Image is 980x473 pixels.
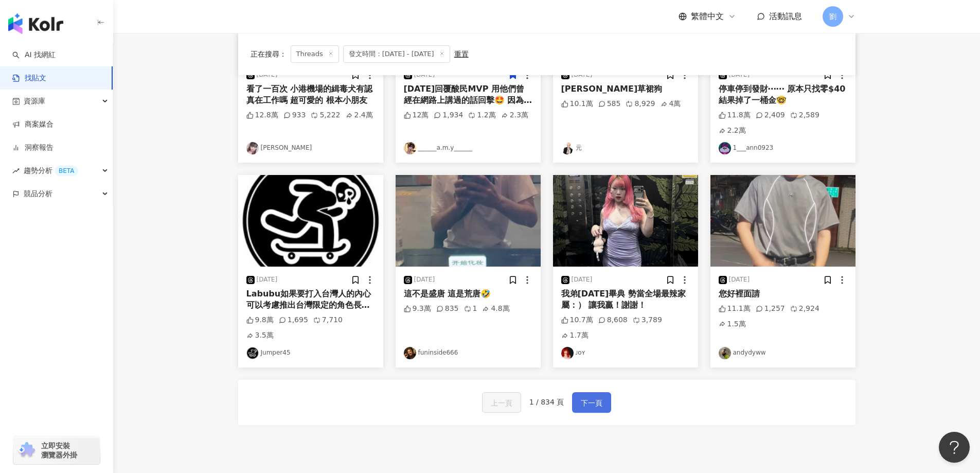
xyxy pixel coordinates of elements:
div: BETA [55,166,78,176]
span: 發文時間：[DATE] - [DATE] [343,45,450,63]
img: KOL Avatar [246,347,259,359]
div: 2,924 [790,304,819,314]
div: 9.3萬 [404,304,431,314]
span: Threads [291,45,339,63]
img: KOL Avatar [404,142,416,154]
div: 8,608 [598,315,628,325]
span: 下一頁 [581,397,602,409]
div: 1.7萬 [561,330,589,341]
img: KOL Avatar [719,347,731,359]
img: KOL Avatar [561,347,574,359]
div: 1,257 [756,304,785,314]
div: 1,695 [279,315,308,325]
div: 您好裡面請 [719,288,847,300]
div: 11.1萬 [719,304,751,314]
a: KOL Avatar元 [561,142,690,154]
div: 3,789 [633,315,662,325]
iframe: Help Scout Beacon - Open [939,432,970,463]
img: post-image [710,175,856,267]
div: [DATE]回覆酸民MVP 用他們曾經在網路上講過的話回擊🤩 因為已經有很多人已經把留言刪掉了 趕快整理起來不然我怕以後沒有這麼好看的東西😍😍 [404,83,532,107]
div: 835 [436,304,459,314]
span: 1 / 834 頁 [529,398,564,406]
img: KOL Avatar [246,142,259,154]
span: 劉 [829,11,836,22]
div: 9.8萬 [246,315,274,325]
span: 資源庫 [24,90,45,113]
span: 活動訊息 [769,11,802,21]
a: chrome extension立即安裝 瀏覽器外掛 [13,436,100,464]
div: 2,409 [756,110,785,120]
img: KOL Avatar [719,142,731,154]
div: 12萬 [404,110,429,120]
div: 停車停到發財⋯⋯ 原本只找零$40 結果掉了一桶金🤓 [719,83,847,107]
img: post-image [238,175,383,267]
div: 2.4萬 [346,110,373,120]
div: 1 [464,304,477,314]
a: KOL Avatar1___ann0923 [719,142,847,154]
div: 1,934 [434,110,463,120]
img: logo [8,13,63,34]
div: 585 [598,99,621,109]
img: chrome extension [16,442,37,459]
button: 上一頁 [482,392,521,413]
a: KOL Avatarandydyww [719,347,847,359]
div: 重置 [454,50,469,58]
a: 商案媒合 [12,119,54,130]
a: 找貼文 [12,73,46,83]
img: KOL Avatar [561,142,574,154]
div: 10.1萬 [561,99,593,109]
span: 趨勢分析 [24,159,78,182]
a: KOL AvatarJumper45 [246,347,375,359]
div: 我弟[DATE]畢典 勢當全場最辣家屬：） 讓我贏！謝謝！ [561,288,690,311]
div: 7,710 [313,315,343,325]
div: 933 [283,110,306,120]
div: 11.8萬 [719,110,751,120]
div: 2.3萬 [501,110,528,120]
div: 1.2萬 [468,110,495,120]
span: 競品分析 [24,182,52,205]
div: 3.5萬 [246,330,274,341]
a: searchAI 找網紅 [12,50,56,60]
span: 立即安裝 瀏覽器外掛 [41,441,77,460]
img: KOL Avatar [404,347,416,359]
img: post-image [553,175,698,267]
div: 12.8萬 [246,110,278,120]
div: 1.5萬 [719,319,746,329]
a: KOL Avatar______a.m.y______ [404,142,532,154]
div: 2,589 [790,110,819,120]
a: KOL Avatarᴊᴏʏ [561,347,690,359]
div: 這不是盛唐 這是荒唐🤣 [404,288,532,300]
div: 10.7萬 [561,315,593,325]
div: [DATE] [414,275,435,284]
img: post-image [396,175,541,267]
div: [PERSON_NAME]草裙狗 [561,83,690,95]
div: 4萬 [661,99,681,109]
button: 下一頁 [572,392,611,413]
div: 5,222 [311,110,340,120]
div: 2.2萬 [719,126,746,136]
div: [DATE] [729,275,750,284]
div: 4.8萬 [482,304,509,314]
a: 洞察報告 [12,143,54,153]
div: [DATE] [257,275,278,284]
a: KOL Avatar[PERSON_NAME] [246,142,375,154]
div: 8,929 [626,99,655,109]
div: [DATE] [572,275,593,284]
div: 看了一百次 小港機場的緝毒犬有認真在工作嗎 超可愛的 根本小朋友 [246,83,375,107]
a: KOL Avatarfuninside666 [404,347,532,359]
span: 正在搜尋 ： [251,50,287,58]
div: Labubu如果要打入台灣人的內心 可以考慮推出台灣限定的角色長相 長得一臉生氣樣叫Kipupu 或是一臉疲憊樣叫[PERSON_NAME] [246,288,375,311]
span: 繁體中文 [691,11,724,22]
span: rise [12,167,20,174]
